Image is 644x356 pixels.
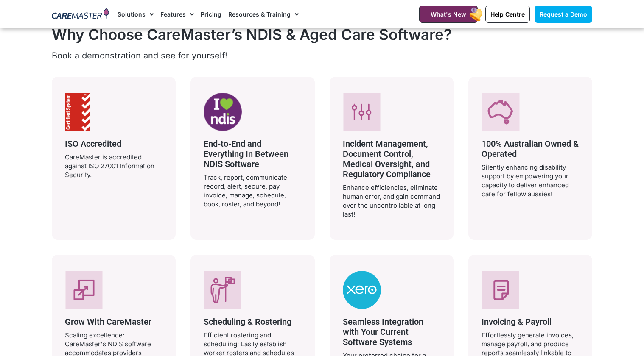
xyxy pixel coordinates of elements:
[65,139,121,149] span: ISO Accredited
[204,173,301,209] p: Track, report, communicate, record, alert, secure, pay, invoice, manage, schedule, book, roster, ...
[485,6,530,23] a: Help Centre
[343,183,440,219] p: Enhance efficiencies, eliminate human error, and gain command over the uncontrollable at long last!
[540,11,587,18] span: Request a Demo
[482,317,552,327] span: Invoicing & Payroll
[343,139,431,179] span: Incident Management, Document Control, Medical Oversight, and Regulatory Compliance
[52,50,227,61] span: Book a demonstration and see for yourself!
[204,139,288,169] span: End-to-End and Everything In Between NDIS Software
[52,25,592,43] h2: Why Choose CareMaster’s NDIS & Aged Care Software?
[482,139,579,159] span: 100% Australian Owned & Operated
[431,11,466,18] span: What's New
[482,163,579,198] p: Silently enhancing disability support by empowering your capacity to deliver enhanced care for fe...
[343,317,423,347] span: Seamless Integration with Your Current Software Systems
[419,6,478,23] a: What's New
[65,317,151,327] span: Grow With CareMaster
[204,317,291,327] span: Scheduling & Rostering
[490,11,525,18] span: Help Centre
[535,6,592,23] a: Request a Demo
[65,153,162,179] p: CareMaster is accredited against ISO 27001 Information Security.
[52,8,109,21] img: CareMaster Logo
